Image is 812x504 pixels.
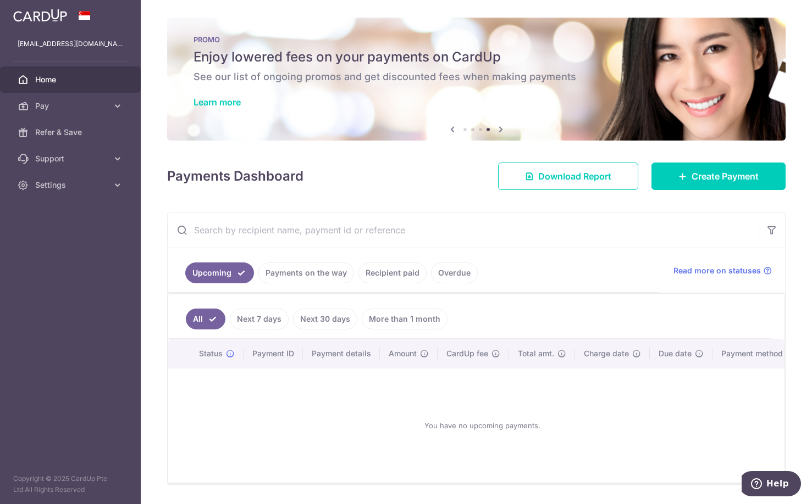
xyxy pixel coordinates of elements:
a: Download Report [498,163,638,190]
span: Create Payment [692,170,759,183]
a: Next 7 days [230,309,289,329]
span: CardUp fee [446,348,488,359]
a: All [186,309,225,329]
a: Read more on statuses [673,265,772,276]
th: Payment method [712,339,796,368]
span: Settings [35,180,108,191]
p: PROMO [194,35,759,44]
a: Upcoming [185,262,254,283]
span: Support [35,153,108,164]
div: You have no upcoming payments. [181,377,783,474]
a: More than 1 month [362,309,448,329]
span: Pay [35,100,108,111]
h4: Payments Dashboard [167,166,303,186]
a: Next 30 days [293,309,357,329]
h5: Enjoy lowered fees on your payments on CardUp [194,48,759,66]
span: Status [199,348,223,359]
span: Due date [659,348,692,359]
a: Overdue [431,262,478,283]
a: Create Payment [651,163,786,190]
span: Amount [389,348,417,359]
span: Refer & Save [35,127,108,138]
img: CardUp [13,9,67,22]
span: Read more on statuses [673,265,761,276]
img: Latest Promos banner [167,18,786,141]
th: Payment ID [244,339,303,368]
span: Total amt. [518,348,554,359]
iframe: Opens a widget where you can find more information [742,471,801,499]
a: Recipient paid [358,262,427,283]
span: Home [35,74,108,85]
th: Payment details [303,339,380,368]
p: [EMAIL_ADDRESS][DOMAIN_NAME] [18,38,123,49]
a: Payments on the way [258,262,354,283]
input: Search by recipient name, payment id or reference [168,212,759,248]
span: Download Report [538,170,611,183]
span: Charge date [584,348,629,359]
a: Learn more [194,97,241,108]
h6: See our list of ongoing promos and get discounted fees when making payments [194,70,759,83]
